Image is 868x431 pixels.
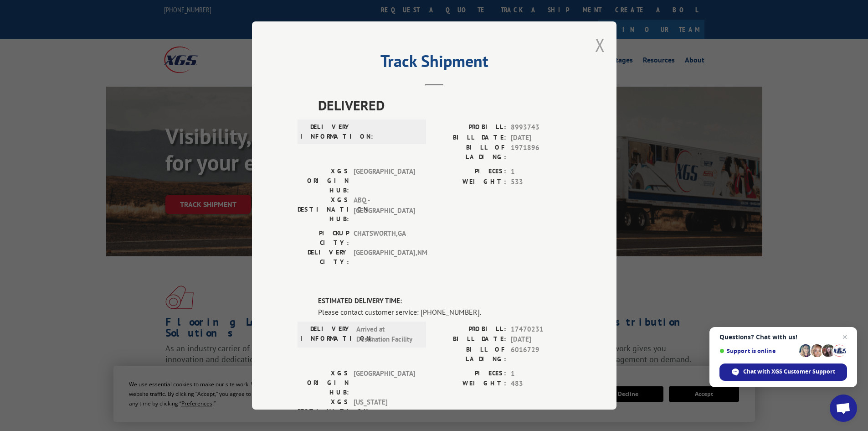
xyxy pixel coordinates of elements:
label: PIECES: [434,369,506,379]
label: DELIVERY INFORMATION: [300,122,352,141]
label: WEIGHT: [434,379,506,389]
label: PROBILL: [434,122,506,133]
label: PROBILL: [434,324,506,335]
label: XGS ORIGIN HUB: [298,166,349,195]
span: Chat with XGS Customer Support [743,368,835,376]
label: WEIGHT: [434,177,506,187]
label: XGS DESTINATION HUB: [298,397,349,426]
span: 483 [511,379,571,389]
span: [GEOGRAPHIC_DATA] , NM [354,248,415,267]
span: [GEOGRAPHIC_DATA] [354,166,415,195]
span: Close chat [839,332,850,343]
label: XGS DESTINATION HUB: [298,195,349,224]
span: 1 [511,369,571,379]
span: [US_STATE][GEOGRAPHIC_DATA] [354,397,415,426]
label: DELIVERY CITY: [298,248,349,267]
button: Close modal [595,33,605,57]
span: 6016729 [511,345,571,364]
div: Open chat [830,395,857,422]
label: BILL DATE: [434,133,506,143]
span: ABQ - [GEOGRAPHIC_DATA] [354,195,415,224]
label: ESTIMATED DELIVERY TIME: [318,296,571,306]
label: XGS ORIGIN HUB: [298,369,349,397]
span: DELIVERED [318,95,571,115]
span: [DATE] [511,133,571,143]
div: Please contact customer service: [PHONE_NUMBER]. [318,306,571,317]
h2: Track Shipment [298,55,571,72]
span: [GEOGRAPHIC_DATA] [354,369,415,397]
label: DELIVERY INFORMATION: [300,324,352,345]
label: PIECES: [434,166,506,177]
span: CHATSWORTH , GA [354,228,415,248]
span: 1971896 [511,143,571,162]
div: Chat with XGS Customer Support [719,363,847,381]
span: 8993743 [511,122,571,133]
label: BILL OF LADING: [434,143,506,162]
span: Questions? Chat with us! [719,333,847,341]
label: BILL OF LADING: [434,345,506,364]
span: Support is online [719,348,796,354]
label: PICKUP CITY: [298,228,349,248]
span: 1 [511,166,571,177]
span: 17470231 [511,324,571,335]
span: [DATE] [511,334,571,345]
label: BILL DATE: [434,334,506,345]
span: Arrived at Destination Facility [356,324,418,345]
span: 533 [511,177,571,187]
